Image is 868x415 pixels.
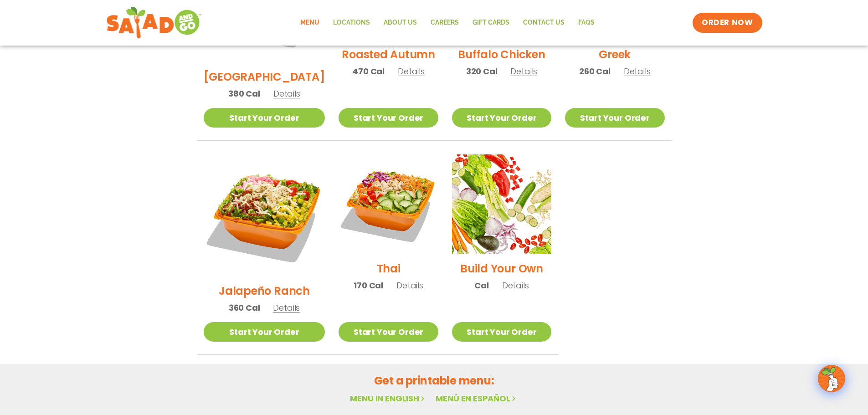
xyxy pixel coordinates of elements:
[396,280,423,291] span: Details
[502,280,529,291] span: Details
[474,279,488,292] span: Cal
[571,12,601,33] a: FAQs
[326,12,377,33] a: Locations
[350,393,426,404] a: Menu in English
[204,322,325,342] a: Start Your Order
[293,12,326,33] a: Menu
[354,279,383,292] span: 170 Cal
[452,108,551,128] a: Start Your Order
[219,283,310,299] h2: Jalapeño Ranch
[424,12,466,33] a: Careers
[819,366,844,391] img: wpChatIcon
[516,12,571,33] a: Contact Us
[204,108,325,128] a: Start Your Order
[702,17,753,28] span: ORDER NOW
[229,302,260,314] span: 360 Cal
[339,108,438,128] a: Start Your Order
[466,12,516,33] a: GIFT CARDS
[398,66,425,77] span: Details
[204,69,325,85] h2: [GEOGRAPHIC_DATA]
[204,154,325,276] img: Product photo for Jalapeño Ranch Salad
[624,66,651,77] span: Details
[293,12,601,33] nav: Menu
[460,261,543,277] h2: Build Your Own
[466,65,498,77] span: 320 Cal
[273,302,300,313] span: Details
[228,87,260,100] span: 380 Cal
[342,46,435,62] h2: Roasted Autumn
[339,154,438,254] img: Product photo for Thai Salad
[377,261,401,277] h2: Thai
[106,5,202,41] img: new-SAG-logo-768×292
[273,88,300,99] span: Details
[436,393,518,404] a: Menú en español
[510,66,537,77] span: Details
[339,322,438,342] a: Start Your Order
[693,13,762,33] a: ORDER NOW
[565,108,664,128] a: Start Your Order
[352,65,385,77] span: 470 Cal
[599,46,631,62] h2: Greek
[197,373,672,389] h2: Get a printable menu:
[458,46,545,62] h2: Buffalo Chicken
[452,154,551,254] img: Product photo for Build Your Own
[452,322,551,342] a: Start Your Order
[579,65,611,77] span: 260 Cal
[377,12,424,33] a: About Us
